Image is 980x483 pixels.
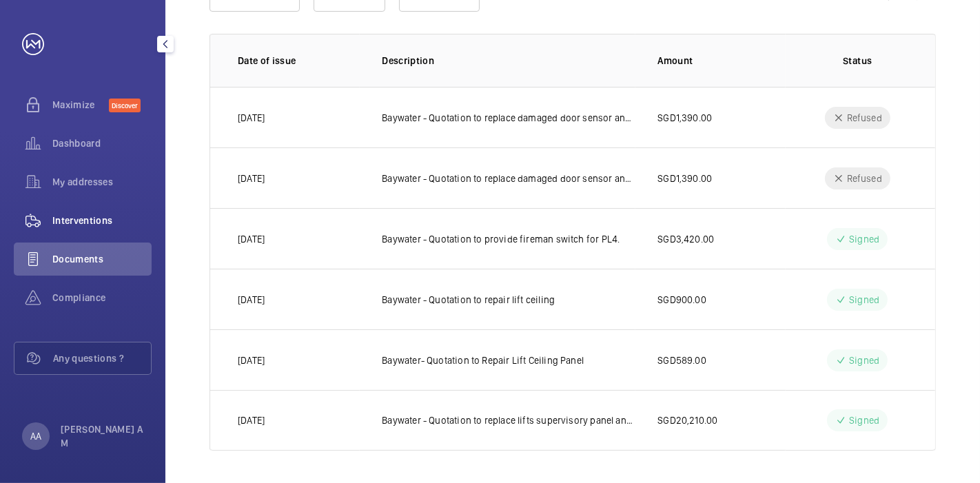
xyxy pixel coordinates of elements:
[53,351,151,365] span: Any questions ?
[849,232,879,246] p: Signed
[849,293,879,307] p: Signed
[52,291,152,305] span: Compliance
[52,214,152,227] span: Interventions
[30,429,41,443] p: AA
[847,172,882,185] p: Refused
[238,413,265,427] p: [DATE]
[52,136,152,150] span: Dashboard
[52,98,109,112] span: Maximize
[382,413,635,427] p: Baywater - Quotation to replace lifts supervisory panel and intercom system
[657,172,712,185] p: SGD1,390.00
[238,293,265,307] p: [DATE]
[657,54,785,68] p: Amount
[52,175,152,189] span: My addresses
[52,252,152,266] span: Documents
[657,293,706,307] p: SGD900.00
[61,422,143,450] p: [PERSON_NAME] A M
[808,54,908,68] p: Status
[238,172,265,185] p: [DATE]
[238,54,360,68] p: Date of issue
[382,54,635,68] p: Description
[238,111,265,125] p: [DATE]
[847,111,882,125] p: Refused
[382,293,555,307] p: Baywater - Quotation to repair lift ceiling
[849,353,879,367] p: Signed
[382,172,635,185] p: Baywater - Quotation to replace damaged door sensor and adjustment on door sill
[657,111,712,125] p: SGD1,390.00
[657,232,714,246] p: SGD3,420.00
[657,353,706,367] p: SGD589.00
[238,353,265,367] p: [DATE]
[382,353,584,367] p: Baywater- Quotation to Repair Lift Ceiling Panel
[382,232,620,246] p: Baywater - Quotation to provide fireman switch for PL4.
[382,111,635,125] p: Baywater - Quotation to replace damaged door sensor and adjustment on lift door
[849,413,879,427] p: Signed
[238,232,265,246] p: [DATE]
[657,413,717,427] p: SGD20,210.00
[109,99,141,112] span: Discover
